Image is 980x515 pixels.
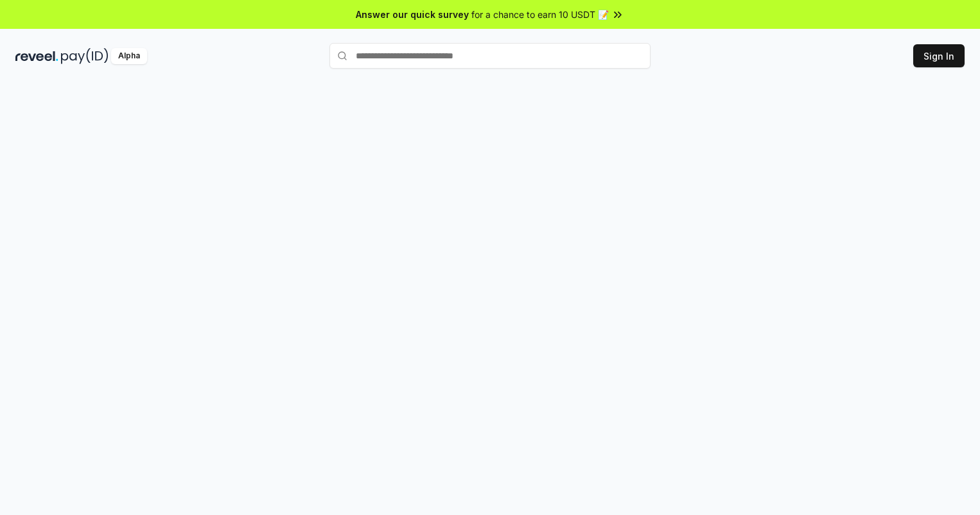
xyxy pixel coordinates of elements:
span: Answer our quick survey [356,8,469,21]
div: Alpha [111,48,147,64]
button: Sign In [913,44,965,67]
img: reveel_dark [15,48,58,64]
img: pay_id [61,48,109,64]
span: for a chance to earn 10 USDT 📝 [471,8,609,21]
